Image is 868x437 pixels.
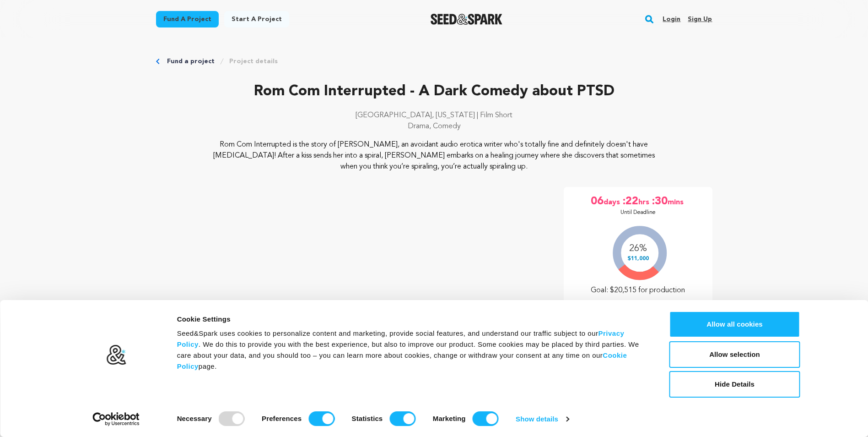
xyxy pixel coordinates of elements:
span: :22 [622,194,638,209]
strong: Statistics [352,415,383,422]
a: Seed&Spark Homepage [431,14,502,25]
span: 06 [591,194,604,209]
button: Allow selection [669,341,800,368]
img: Seed&Spark Logo Dark Mode [431,14,502,25]
a: Sign up [688,12,712,27]
span: mins [668,194,685,209]
img: logo [106,344,126,366]
a: Usercentrics Cookiebot - opens in a new window [76,412,156,426]
div: Seed&Spark uses cookies to personalize content and marketing, provide social features, and unders... [177,328,649,372]
a: Login [663,12,680,27]
strong: Necessary [177,415,212,422]
div: Breadcrumb [156,57,712,66]
strong: Preferences [262,415,302,422]
a: Start a project [224,11,289,27]
p: Rom Com Interrupted is the story of [PERSON_NAME], an avoidant audio erotica writer who's totally... [211,139,657,172]
button: Hide Details [669,371,800,398]
p: Rom Com Interrupted - A Dark Comedy about PTSD [156,81,712,103]
button: Allow all cookies [669,311,800,338]
span: hrs [638,194,651,209]
a: Project details [229,57,278,66]
a: Fund a project [156,11,219,27]
a: Fund a project [167,57,215,66]
span: days [604,194,622,209]
div: Cookie Settings [177,314,649,325]
a: Show details [516,412,569,426]
p: Until Deadline [620,209,656,216]
p: [GEOGRAPHIC_DATA], [US_STATE] | Film Short [156,110,712,121]
p: Drama, Comedy [156,121,712,132]
span: :30 [651,194,668,209]
strong: Marketing [433,415,466,422]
